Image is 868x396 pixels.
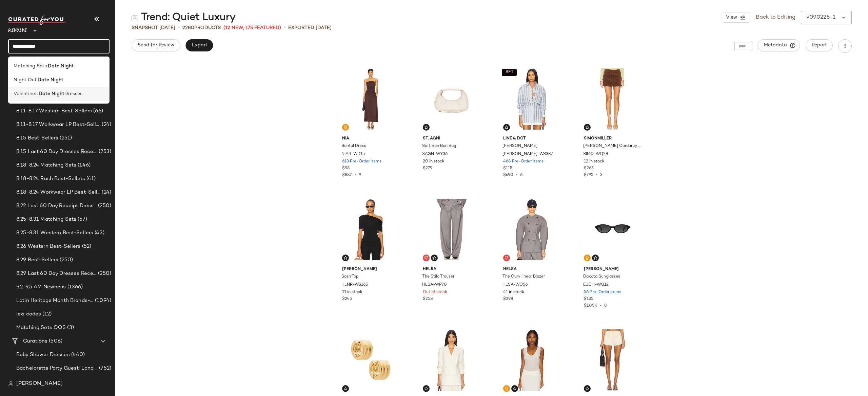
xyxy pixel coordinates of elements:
[58,134,72,142] span: (251)
[341,143,366,149] span: Santal Dress
[39,90,64,97] b: Date Night
[337,65,405,133] img: NIAR-WD15_V1.jpg
[288,24,332,31] p: Exported [DATE]
[593,173,600,177] span: •
[520,173,522,177] span: 6
[16,229,93,237] span: 8.25-8.31 Western Best-Sellers
[14,76,38,84] span: Night Out:
[76,161,91,169] span: (146)
[85,175,96,183] span: (41)
[578,326,647,394] img: EAVR-WF15_V1.jpg
[502,69,517,76] button: SET
[132,11,236,24] div: Trend: Quiet Luxury
[137,43,174,48] span: Send for Review
[14,63,48,70] span: Matching Sets:
[806,14,835,22] div: v090225-1
[8,23,27,35] span: Revolve
[185,39,213,51] button: Export
[578,195,647,264] img: EJOH-WG12_V1.jpg
[505,125,509,129] img: svg%3e
[41,310,52,318] span: (12)
[342,173,352,177] span: $882
[342,296,352,302] span: $245
[423,136,480,142] span: St. Agni
[337,326,405,394] img: ROXF-WL74_V1.jpg
[16,283,66,291] span: 9.2-9.5 AM Newness
[8,381,14,387] img: svg%3e
[583,282,609,288] span: EJOH-WG12
[16,365,98,372] span: Bachelorette Party Guest: Landing Page
[597,304,604,308] span: •
[342,136,399,142] span: NIA
[70,351,85,359] span: (440)
[16,351,70,359] span: Baby Shower Dresses
[423,296,433,302] span: $258
[423,159,445,165] span: 20 in stock
[584,159,605,165] span: 12 in stock
[505,387,509,391] img: svg%3e
[16,297,94,305] span: Latin Heritage Month Brands- DO NOT DELETE
[503,166,512,172] span: $115
[343,125,348,129] img: svg%3e
[343,256,348,260] img: svg%3e
[422,274,454,280] span: The Stilo Trouser
[132,24,175,31] span: Snapshot [DATE]
[417,195,486,264] img: HLSA-WP70_V1.jpg
[583,143,640,149] span: [PERSON_NAME] Corduroy Mini Skirt
[584,136,641,142] span: SIMONMILLER
[47,337,62,345] span: (506)
[182,25,194,30] span: 2280
[16,243,81,250] span: 8.26 Western Best-Sellers
[66,283,83,291] span: (1366)
[502,282,528,288] span: HLSA-WO56
[584,266,641,272] span: [PERSON_NAME]
[585,387,589,391] img: svg%3e
[92,107,103,115] span: (66)
[584,304,597,308] span: $1.05K
[342,159,381,165] span: 613 Pre-Order Items
[505,70,514,75] span: SET
[764,42,794,48] span: Metadata
[593,256,597,260] img: svg%3e
[502,151,553,157] span: [PERSON_NAME]-WS387
[342,166,350,172] span: $98
[191,43,207,48] span: Export
[94,297,111,305] span: (1094)
[503,296,513,302] span: $398
[132,39,180,51] button: Send for Review
[81,243,92,250] span: (52)
[424,256,428,260] img: svg%3e
[584,166,594,172] span: $265
[417,65,486,133] img: SAGN-WY36_V1.jpg
[432,256,436,260] img: svg%3e
[758,39,800,51] button: Metadata
[76,216,87,223] span: (57)
[16,148,97,156] span: 8.15 Last 60 Day Dresses Receipt
[503,289,524,295] span: 41 in stock
[64,90,82,97] span: Dresses
[16,324,66,332] span: Matching Sets OOS
[178,24,180,32] span: •
[359,173,361,177] span: 9
[337,195,405,264] img: HLNR-WS165_V1.jpg
[600,173,603,177] span: 3
[16,216,76,223] span: 8.25-8.31 Matching Sets
[503,159,544,165] span: 468 Pre-Order Items
[16,161,76,169] span: 8.18-8.24 Matching Sets
[341,274,358,280] span: Sash Top
[352,173,359,177] span: •
[503,173,513,177] span: $690
[284,24,285,32] span: •
[503,266,560,272] span: Helsa
[342,266,399,272] span: [PERSON_NAME]
[583,151,608,157] span: SIMO-WQ28
[585,125,589,129] img: svg%3e
[811,43,827,48] span: Report
[423,266,480,272] span: Helsa
[16,121,100,129] span: 8.11-8.17 Workwear LP Best-Sellers
[424,125,428,129] img: svg%3e
[578,65,647,133] img: SIMO-WQ28_V1.jpg
[93,229,104,237] span: (43)
[100,189,111,196] span: (24)
[16,380,63,388] span: [PERSON_NAME]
